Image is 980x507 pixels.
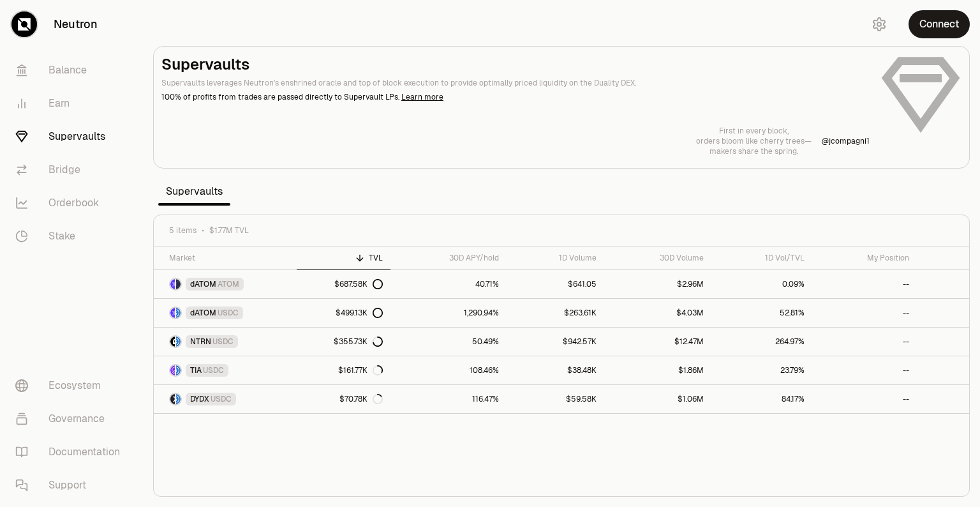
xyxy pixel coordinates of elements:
div: $499.13K [336,308,383,318]
div: $70.78K [339,394,383,404]
a: Governance [5,402,138,435]
p: @ jcompagni1 [822,136,870,146]
span: dATOM [190,279,216,289]
a: $38.48K [507,356,605,384]
a: NTRN LogoUSDC LogoNTRNUSDC [154,328,297,356]
div: 1D Vol/TVL [719,253,805,263]
a: -- [812,328,917,356]
a: Earn [5,87,138,120]
a: 108.46% [390,356,506,384]
span: Supervaults [158,179,230,204]
span: dATOM [190,308,216,318]
a: $12.47M [604,328,711,356]
img: USDC Logo [176,365,181,375]
a: 0.09% [711,270,812,298]
span: $1.77M TVL [209,225,249,236]
div: Market [169,253,289,263]
img: NTRN Logo [170,337,175,347]
span: USDC [211,394,232,404]
img: USDC Logo [176,308,181,318]
span: 5 items [169,225,197,236]
a: -- [812,270,917,298]
p: orders bloom like cherry trees— [696,136,812,146]
a: dATOM LogoUSDC LogodATOMUSDC [154,299,297,327]
a: 52.81% [711,299,812,327]
a: Bridge [5,153,138,186]
a: 116.47% [390,385,506,413]
img: TIA Logo [170,365,175,375]
a: -- [812,385,917,413]
a: @jcompagni1 [822,136,870,146]
a: -- [812,356,917,384]
p: Supervaults leverages Neutron's enshrined oracle and top of block execution to provide optimally ... [161,77,870,89]
a: -- [812,299,917,327]
span: TIA [190,365,202,375]
img: ATOM Logo [176,279,181,289]
p: First in every block, [696,126,812,136]
a: 1,290.94% [390,299,506,327]
img: USDC Logo [176,337,181,347]
a: DYDX LogoUSDC LogoDYDXUSDC [154,385,297,413]
a: $1.86M [604,356,711,384]
p: makers share the spring. [696,146,812,156]
div: $161.77K [338,365,383,375]
a: $263.61K [507,299,605,327]
div: 30D Volume [612,253,704,263]
a: Documentation [5,435,138,469]
a: dATOM LogoATOM LogodATOMATOM [154,270,297,298]
a: First in every block,orders bloom like cherry trees—makers share the spring. [696,126,812,156]
img: dATOM Logo [170,279,175,289]
span: ATOM [218,279,239,289]
a: Ecosystem [5,369,138,402]
img: USDC Logo [176,394,181,404]
a: Balance [5,54,138,87]
div: $687.58K [334,279,383,289]
a: 40.71% [390,270,506,298]
button: Connect [909,10,970,38]
a: $59.58K [507,385,605,413]
div: $355.73K [334,337,383,347]
span: DYDX [190,394,209,404]
a: $641.05 [507,270,605,298]
a: Orderbook [5,186,138,220]
div: 1D Volume [514,253,597,263]
div: TVL [304,253,383,263]
a: Supervaults [5,120,138,153]
a: TIA LogoUSDC LogoTIAUSDC [154,356,297,384]
h2: Supervaults [161,54,870,75]
div: My Position [820,253,909,263]
p: 100% of profits from trades are passed directly to Supervault LPs. [161,91,870,103]
span: USDC [212,337,234,347]
a: Support [5,469,138,502]
a: Learn more [401,92,443,102]
a: $161.77K [297,356,391,384]
a: 23.79% [711,356,812,384]
a: $687.58K [297,270,391,298]
img: DYDX Logo [170,394,175,404]
span: USDC [203,365,224,375]
a: $1.06M [604,385,711,413]
img: dATOM Logo [170,308,175,318]
a: $499.13K [297,299,391,327]
a: 50.49% [390,328,506,356]
a: Stake [5,220,138,253]
a: 84.17% [711,385,812,413]
span: USDC [218,308,239,318]
div: 30D APY/hold [398,253,498,263]
a: $70.78K [297,385,391,413]
a: $2.96M [604,270,711,298]
a: $355.73K [297,328,391,356]
a: 264.97% [711,328,812,356]
a: $4.03M [604,299,711,327]
span: NTRN [190,337,211,347]
a: $942.57K [507,328,605,356]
